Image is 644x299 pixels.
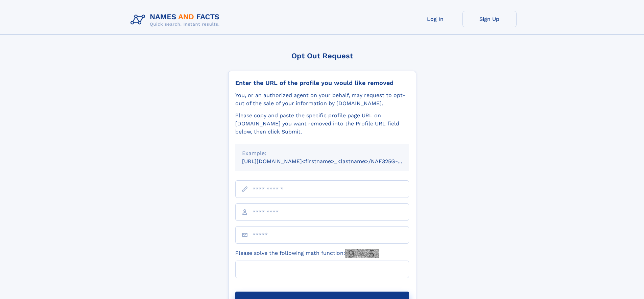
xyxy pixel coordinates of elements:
[235,79,409,87] div: Enter the URL of the profile you would like removed
[242,158,422,165] small: [URL][DOMAIN_NAME]<firstname>_<lastname>/NAF325G-xxxxxxxx
[408,11,462,27] a: Log In
[242,149,402,157] div: Example:
[462,11,517,27] a: Sign Up
[228,52,416,60] div: Opt Out Request
[235,112,409,136] div: Please copy and paste the specific profile page URL on [DOMAIN_NAME] you want removed into the Pr...
[235,91,409,108] div: You, or an authorized agent on your behalf, may request to opt-out of the sale of your informatio...
[128,11,225,29] img: Logo Names and Facts
[235,249,379,258] label: Please solve the following math function:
